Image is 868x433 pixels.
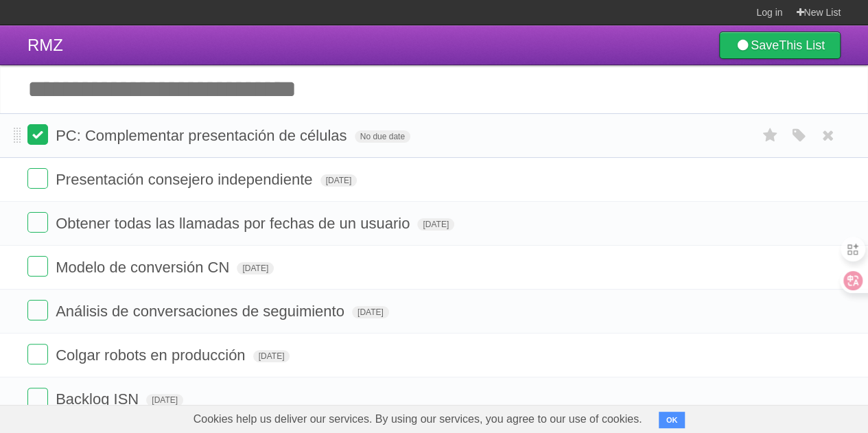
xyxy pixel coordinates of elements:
b: This List [779,38,825,52]
button: OK [659,412,685,428]
span: Backlog ISN [56,390,142,408]
label: Done [27,256,48,277]
span: [DATE] [320,174,357,187]
span: [DATE] [417,218,454,231]
label: Done [27,388,48,408]
span: Colgar robots en producción [56,347,248,364]
span: Análisis de conversaciones de seguimiento [56,303,348,320]
span: PC: Complementar presentación de células [56,127,350,144]
a: SaveThis List [719,32,841,59]
span: RMZ [27,36,63,54]
span: Obtener todas las llamadas por fechas de un usuario [56,215,413,232]
label: Done [27,300,48,320]
span: [DATE] [352,306,389,318]
span: [DATE] [146,394,183,406]
span: No due date [355,130,410,143]
label: Done [27,344,48,364]
span: Cookies help us deliver our services. By using our services, you agree to our use of cookies. [180,406,656,433]
span: [DATE] [237,262,274,274]
span: Presentación consejero independiente [56,171,316,188]
label: Done [27,124,48,145]
label: Star task [757,124,783,147]
span: [DATE] [253,350,290,362]
span: Modelo de conversión CN [56,259,233,276]
label: Done [27,168,48,189]
label: Done [27,212,48,233]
